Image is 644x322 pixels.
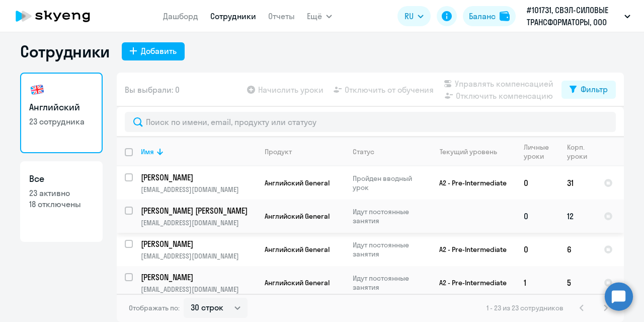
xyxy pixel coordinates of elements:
p: [PERSON_NAME] [PERSON_NAME] [141,205,255,216]
p: Идут постоянные занятия [353,240,422,259]
span: Английский General [265,178,330,187]
div: Личные уроки [524,143,552,161]
td: 0 [516,200,559,233]
button: RU [397,6,431,26]
p: Идут постоянные занятия [353,207,422,225]
p: [EMAIL_ADDRESS][DOMAIN_NAME] [141,251,256,261]
div: Личные уроки [524,143,558,161]
p: Пройден вводный урок [353,174,422,192]
td: 12 [559,200,596,233]
td: A2 - Pre-Intermediate [422,266,516,299]
p: [EMAIL_ADDRESS][DOMAIN_NAME] [141,218,256,227]
p: [PERSON_NAME] [141,272,255,283]
p: 18 отключены [29,199,94,210]
div: Корп. уроки [567,143,589,161]
td: A2 - Pre-Intermediate [422,166,516,200]
div: Статус [353,147,422,156]
span: RU [405,10,414,22]
input: Поиск по имени, email, продукту или статусу [125,112,616,132]
div: Текущий уровень [430,147,515,156]
span: Отображать по: [129,303,180,312]
a: [PERSON_NAME] [141,238,256,249]
img: english [29,82,45,98]
button: Балансbalance [463,6,516,26]
div: Корп. уроки [567,143,595,161]
button: Ещё [307,6,332,26]
span: Вы выбрали: 0 [125,84,180,96]
p: 23 сотрудника [29,116,94,127]
td: 6 [559,233,596,266]
p: [PERSON_NAME] [141,238,255,249]
td: 0 [516,233,559,266]
a: Английский23 сотрудника [20,73,103,153]
a: [PERSON_NAME] [141,272,256,283]
button: Добавить [122,42,185,60]
div: Продукт [265,147,344,156]
p: Идут постоянные занятия [353,274,422,292]
td: 5 [559,266,596,299]
span: Английский General [265,212,330,221]
button: Фильтр [561,81,616,99]
a: Все23 активно18 отключены [20,161,103,242]
span: 1 - 23 из 23 сотрудников [487,303,563,312]
h1: Сотрудники [20,41,110,61]
a: [PERSON_NAME] [141,172,256,183]
span: Ещё [307,10,322,22]
a: Дашборд [163,11,198,21]
a: Сотрудники [210,11,256,21]
button: #101731, СВЭЛ-СИЛОВЫЕ ТРАНСФОРМАТОРЫ, ООО [522,4,635,28]
p: 23 активно [29,187,94,199]
div: Имя [141,147,154,156]
div: Баланс [469,10,496,22]
td: 31 [559,166,596,200]
div: Статус [353,147,374,156]
p: [PERSON_NAME] [141,172,255,183]
h3: Все [29,172,94,185]
a: [PERSON_NAME] [PERSON_NAME] [141,205,256,216]
p: [EMAIL_ADDRESS][DOMAIN_NAME] [141,285,256,294]
p: [EMAIL_ADDRESS][DOMAIN_NAME] [141,185,256,194]
h3: Английский [29,101,94,114]
span: Английский General [265,245,330,254]
p: #101731, СВЭЛ-СИЛОВЫЕ ТРАНСФОРМАТОРЫ, ООО [527,4,620,28]
div: Фильтр [581,83,608,95]
div: Текущий уровень [440,147,497,156]
div: Продукт [265,147,292,156]
td: 0 [516,166,559,200]
div: Добавить [141,45,177,57]
td: 1 [516,266,559,299]
div: Имя [141,147,256,156]
a: Отчеты [268,11,295,21]
td: A2 - Pre-Intermediate [422,233,516,266]
img: balance [500,11,510,21]
span: Английский General [265,278,330,287]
